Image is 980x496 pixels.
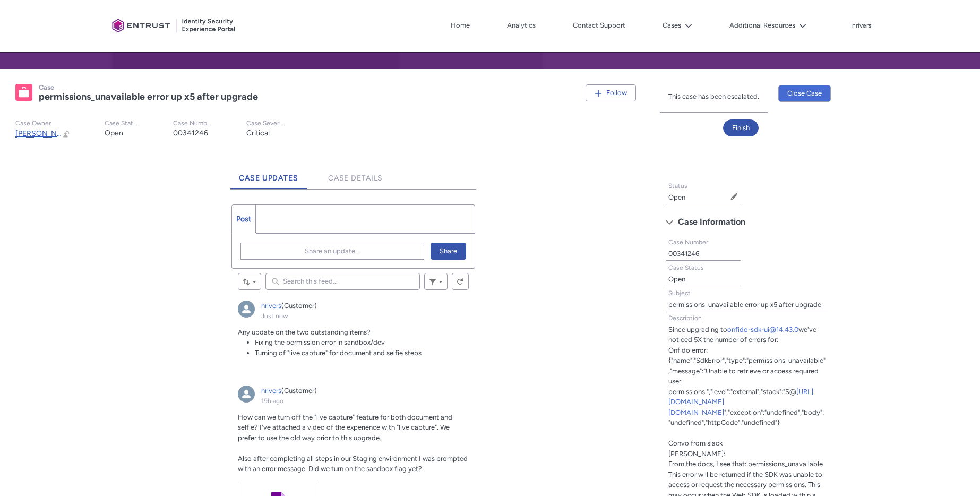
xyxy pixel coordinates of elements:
[727,18,809,33] button: Additional Resources
[238,301,255,318] img: nrivers
[39,83,54,91] records-entity-label: Case
[448,18,472,33] a: Home
[261,312,288,320] a: Just now
[239,174,298,183] span: Case Updates
[265,273,420,290] input: Search this feed...
[240,243,424,260] button: Share an update...
[660,213,834,230] button: Case Information
[105,129,123,138] lightning-formatted-text: Open
[173,129,208,138] lightning-formatted-text: 00341246
[440,243,457,259] span: Share
[281,302,317,310] span: (Customer)
[173,119,212,127] p: Case Number
[730,192,738,201] button: Edit Status
[852,22,872,30] p: nrivers
[261,397,283,405] a: 19h ago
[723,119,759,136] button: Finish
[105,119,139,127] p: Case Status
[668,264,704,271] span: Case Status
[586,84,636,101] button: Follow
[668,238,708,246] span: Case Number
[320,160,392,189] a: Case Details
[236,215,251,224] span: Post
[668,182,687,190] span: Status
[246,129,270,138] lightning-formatted-text: Critical
[238,328,371,336] span: Any update on the two outstanding items?
[246,119,286,127] p: Case Severity
[668,301,821,309] lightning-formatted-text: permissions_unavailable error up x5 after upgrade
[255,349,422,357] span: Turning of "live capture" for document and selfie steps
[570,18,628,33] a: Contact Support
[39,91,258,102] lightning-formatted-text: permissions_unavailable error up x5 after upgrade
[727,326,798,333] a: onfido-sdk-ui@14.43.0
[230,160,307,189] a: Case Updates
[15,129,136,138] span: [PERSON_NAME].[PERSON_NAME]
[261,387,281,395] a: nrivers
[232,205,256,233] a: Post
[668,250,699,258] lightning-formatted-text: 00341246
[261,302,281,310] a: nrivers
[238,455,468,473] span: Also after completing all steps in our Staging environment I was prompted with an error message. ...
[231,294,475,373] article: nrivers, Just now
[852,20,872,30] button: User Profile nrivers
[660,18,695,33] button: Cases
[281,387,317,395] span: (Customer)
[15,119,71,127] p: Case Owner
[255,338,385,346] span: Fixing the permission error in sandbox/dev
[668,275,685,283] lightning-formatted-text: Open
[305,243,360,259] span: Share an update...
[668,91,759,102] p: This case has been escalated.
[606,89,627,97] span: Follow
[431,243,466,260] button: Share
[328,174,383,183] span: Case Details
[678,214,745,230] span: Case Information
[452,273,469,290] button: Refresh this feed
[238,413,452,442] span: How can we turn off the "live capture" feature for both document and selfie? I've attached a vide...
[231,204,475,269] div: Chatter Publisher
[504,18,538,33] a: Analytics, opens in new tab
[62,129,71,138] button: Change Owner
[668,193,685,201] lightning-formatted-text: Open
[238,386,255,403] img: nrivers
[668,314,702,322] span: Description
[668,388,813,416] a: [URL][DOMAIN_NAME][DOMAIN_NAME]
[668,289,691,297] span: Subject
[778,85,831,102] button: Close Case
